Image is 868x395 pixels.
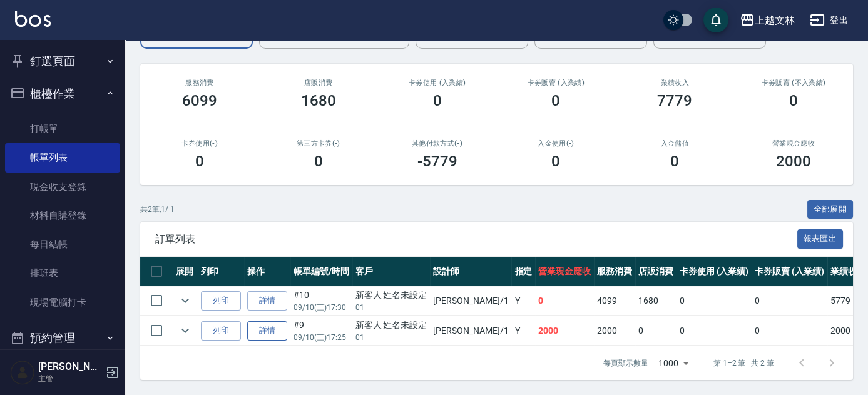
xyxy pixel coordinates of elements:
td: 0 [752,316,827,346]
button: 櫃檯作業 [5,77,120,110]
th: 帳單編號/時間 [290,257,352,286]
h2: 業績收入 [630,79,719,87]
h2: 卡券販賣 (不入業績) [749,79,838,87]
p: 共 2 筆, 1 / 1 [140,204,175,215]
th: 卡券販賣 (入業績) [752,257,827,286]
th: 卡券使用 (入業績) [677,257,752,286]
h3: 0 [551,92,560,109]
button: 全部展開 [807,200,854,219]
h2: 入金儲值 [630,139,719,147]
button: expand row [176,291,195,310]
h3: -5779 [417,152,457,170]
td: 1680 [635,286,677,316]
a: 報表匯出 [797,232,844,244]
td: 2000 [535,316,594,346]
td: 4099 [594,286,635,316]
button: expand row [176,321,195,340]
th: 設計師 [430,257,511,286]
th: 指定 [511,257,535,286]
h2: 入金使用(-) [511,139,600,147]
th: 營業現金應收 [535,257,594,286]
td: Y [511,316,535,346]
h3: 服務消費 [155,79,244,87]
button: 登出 [805,9,853,32]
td: Y [511,286,535,316]
p: 01 [355,302,427,313]
h2: 其他付款方式(-) [393,139,482,147]
th: 列印 [198,257,244,286]
h2: 營業現金應收 [749,139,838,147]
p: 01 [355,332,427,343]
h3: 0 [670,152,679,170]
a: 材料自購登錄 [5,201,120,230]
a: 每日結帳 [5,230,120,259]
p: 09/10 (三) 17:30 [294,302,349,313]
td: #10 [290,286,352,316]
button: 報表匯出 [797,229,844,249]
span: 訂單列表 [155,233,797,246]
a: 詳情 [247,291,287,311]
div: 新客人 姓名未設定 [355,289,427,302]
h3: 6099 [182,92,217,109]
h2: 店販消費 [274,79,363,87]
th: 客戶 [352,257,431,286]
div: 上越文林 [755,12,795,28]
button: 列印 [201,291,241,311]
img: Logo [15,11,51,27]
button: 列印 [201,321,241,341]
h3: 7779 [657,92,692,109]
button: 預約管理 [5,322,120,354]
td: 0 [535,286,594,316]
th: 服務消費 [594,257,635,286]
th: 操作 [244,257,290,286]
h2: 第三方卡券(-) [274,139,363,147]
td: 0 [677,316,752,346]
h2: 卡券使用 (入業績) [393,79,482,87]
h3: 0 [789,92,798,109]
td: [PERSON_NAME] /1 [430,286,511,316]
td: #9 [290,316,352,346]
h3: 0 [314,152,323,170]
h3: 0 [551,152,560,170]
button: save [703,7,728,32]
h3: 0 [433,92,442,109]
a: 帳單列表 [5,143,120,172]
a: 現金收支登錄 [5,172,120,201]
div: 新客人 姓名未設定 [355,319,427,332]
td: 2000 [594,316,635,346]
button: 釘選頁面 [5,45,120,77]
a: 詳情 [247,321,287,341]
h3: 0 [195,152,204,170]
td: 0 [752,286,827,316]
td: 0 [635,316,677,346]
p: 主管 [38,373,102,384]
th: 展開 [173,257,198,286]
th: 店販消費 [635,257,677,286]
h3: 2000 [776,152,811,170]
p: 每頁顯示數量 [603,357,648,369]
h5: [PERSON_NAME] [38,361,102,373]
td: [PERSON_NAME] /1 [430,316,511,346]
h2: 卡券使用(-) [155,139,244,147]
td: 0 [677,286,752,316]
div: 1000 [653,346,693,380]
h2: 卡券販賣 (入業績) [511,79,600,87]
p: 第 1–2 筆 共 2 筆 [713,357,774,369]
h3: 1680 [301,92,336,109]
img: Person [10,360,35,385]
p: 09/10 (三) 17:25 [294,332,349,343]
a: 現場電腦打卡 [5,288,120,317]
a: 打帳單 [5,114,120,143]
a: 排班表 [5,259,120,287]
button: 上越文林 [735,7,800,33]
